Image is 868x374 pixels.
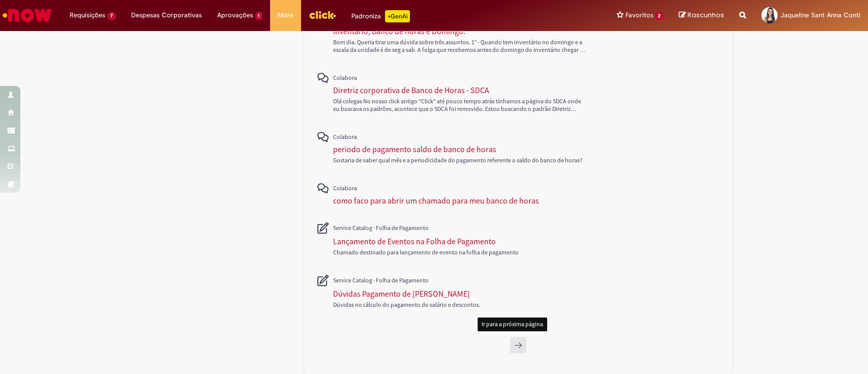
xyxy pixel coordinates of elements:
p: +GenAi [385,10,410,22]
div: Padroniza [351,10,410,22]
span: Requisições [70,10,105,20]
span: 7 [107,12,116,20]
span: 2 [655,12,664,20]
span: More [278,10,293,20]
span: Favoritos [625,10,653,20]
span: Despesas Corporativas [131,10,202,20]
a: Rascunhos [679,11,724,20]
img: ServiceNow [1,5,53,25]
span: Rascunhos [687,10,724,20]
span: Jaqueline Sant Anna Conti [781,11,860,19]
span: Aprovações [217,10,253,20]
span: 1 [255,12,263,20]
img: click_logo_yellow_360x200.png [309,7,336,22]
